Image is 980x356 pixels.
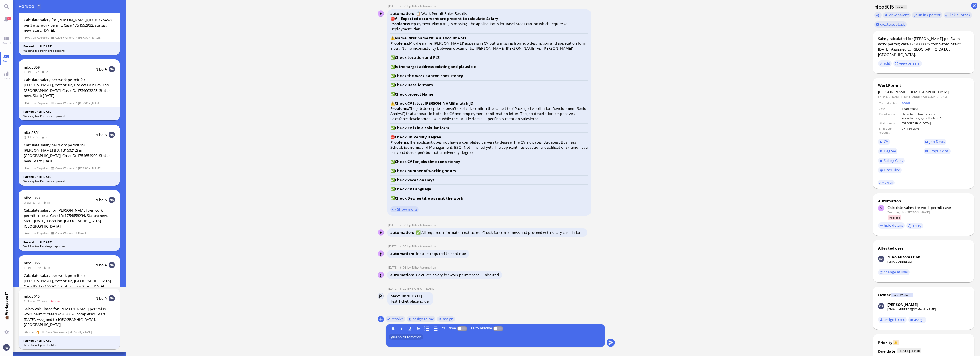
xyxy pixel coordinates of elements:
div: Salary calculated for [PERSON_NAME] per Swiss work permit; case 1748030026 completed. Start: [DAT... [24,306,115,327]
strong: Is the target address existing and plausible [395,64,476,69]
a: OneDrive [878,167,902,173]
span: until [402,293,410,299]
strong: Problems: [390,140,409,145]
span: 1mon [37,299,50,303]
a: Degree [878,148,897,154]
div: [PERSON_NAME] [887,302,918,307]
a: 10665 [902,101,911,105]
div: Parked until [DATE] [23,339,115,343]
img: NA [109,262,115,268]
div: Calculate salary per work permit for [PERSON_NAME], Accenture, Project EXP DevOps, [GEOGRAPHIC_DA... [24,77,115,98]
img: NA [109,132,115,138]
span: Case Workers [55,101,75,106]
span: park [390,293,402,299]
strong: Check CV latest [PERSON_NAME] match JD [395,101,473,106]
div: Waiting for Partners approval [23,179,115,183]
div: Affected user [878,246,904,251]
strong: Name, first name fit in all documents [395,35,466,41]
span: 3mon [24,299,37,303]
span: Case Workers [45,330,65,335]
div: Parked until [DATE] [23,240,115,244]
span: [DATE] 14:39 [388,4,407,8]
span: [DEMOGRAPHIC_DATA] [908,89,949,94]
img: Nibo Automation [378,230,384,236]
div: Calculate salary for [PERSON_NAME] per work permit criteria. Case ID: 1754658234, Status: new, St... [24,208,115,229]
button: U [407,325,413,332]
div: Calculate salary for [PERSON_NAME] (ID: 10776462) per Swiss work permit. Case 1754662932, status:... [24,17,115,33]
span: 3d [24,10,33,14]
p-inputswitch: use to resolve [493,326,503,330]
span: 18h [33,266,43,270]
a: Show more [390,206,419,212]
td: Case ID [879,106,901,111]
button: assign to me [407,316,435,322]
span: by [407,4,412,8]
span: Case Workers [55,231,75,236]
span: Nibo A [95,197,107,202]
div: Calculate salary for work permit case [887,205,969,210]
a: Salary Calc. [878,158,905,164]
span: 17h [33,200,43,204]
td: Work canton [879,121,901,126]
a: view all [878,180,894,185]
strong: Check CV is in a tabular form [395,125,449,130]
span: Action Required [24,101,50,106]
button: assign [908,317,926,323]
span: admin.sima@bluelakelegal.com [907,210,930,214]
span: automation@nibo.ai [412,4,436,8]
span: nibo5351 [24,130,40,135]
div: Test Ticket placeholder [390,299,430,304]
div: Parked until [DATE] [23,44,115,49]
strong: Check Location and PLZ [395,55,440,60]
strong: All Expected document are present to calculate Salary [395,16,498,21]
task-group-action-menu: link subtask [944,12,972,18]
span: Parked [895,5,907,9]
span: Parked [19,3,36,10]
strong: Check project Name [395,92,433,97]
button: Copy ticket nibo5015 link to clipboard [874,12,882,18]
div: Calculate salary per work permit for [PERSON_NAME], Accenture, [GEOGRAPHIC_DATA]. Case ID: 175466... [24,273,115,294]
span: / [75,231,77,236]
span: 3d [24,70,33,74]
span: [DATE] [411,293,422,299]
span: [PERSON_NAME] [68,330,92,335]
button: hide details [878,222,905,229]
div: Priority [878,340,892,345]
span: Nibo A [95,296,107,301]
img: Nibo Automation [378,251,384,257]
div: Waiting for Partners approval [23,114,115,118]
span: by [902,210,905,214]
img: Octavian Sima [878,303,884,309]
div: Test Ticket placeholder [23,343,115,347]
span: Input is required to continue [416,251,466,256]
label: use to resolve [467,326,493,330]
span: CV [884,139,888,144]
button: I [398,325,405,332]
button: view parent [883,12,911,18]
img: Nibo Automation [878,256,884,262]
button: B [390,325,396,332]
span: 3mon ago [887,210,901,214]
td: Employer request [879,126,901,135]
span: Den E [78,231,87,236]
span: by [407,265,412,269]
span: / [66,330,67,335]
strong: Check CV for jobs time consistency [395,159,460,164]
td: Helvetia Schweizerische Versicherungsgesellschaft AG [901,112,969,120]
a: nibo5015 [24,294,40,299]
span: Board [1,41,12,45]
span: automation@nibo.ai [412,223,436,227]
span: by [407,287,412,291]
span: 3d [24,200,33,204]
div: Waiting for Paralegal approval [23,244,115,248]
h1: nibo5015 [873,4,894,10]
span: Case Workers [55,166,75,171]
span: 3mon [50,299,63,303]
a: nibo5353 [24,195,40,200]
span: Aborted [24,330,35,335]
span: 📋 Work Permit Rules Results [416,11,467,16]
div: Salary calculated for [PERSON_NAME] per Swiss work permit; case 1748030026 completed. Start: [DAT... [878,36,969,57]
a: Empl. Conf. [924,148,951,154]
div: Nibo Automation [887,254,921,260]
